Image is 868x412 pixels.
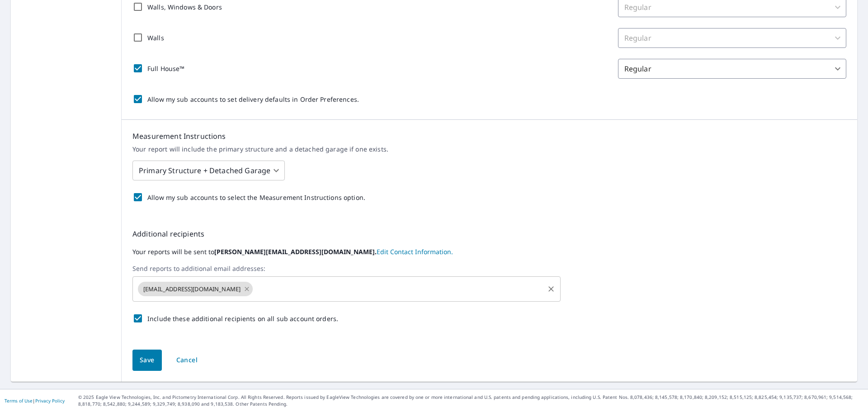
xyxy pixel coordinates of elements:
[138,282,253,296] div: [EMAIL_ADDRESS][DOMAIN_NAME]
[132,350,162,371] button: Save
[147,2,222,12] p: Walls, Windows & Doors
[147,193,365,202] p: Allow my sub accounts to select the Measurement Instructions option.
[147,33,164,43] p: Walls
[132,158,285,183] div: Primary Structure + Detached Garage
[214,247,377,256] b: [PERSON_NAME][EMAIL_ADDRESS][DOMAIN_NAME].
[132,246,846,257] label: Your reports will be sent to
[132,228,846,239] p: Additional recipients
[78,394,863,407] p: © 2025 Eagle View Technologies, Inc. and Pictometry International Corp. All Rights Reserved. Repo...
[147,64,184,73] p: Full House™
[5,398,33,404] a: Terms of Use
[618,28,846,48] div: Regular
[35,398,65,404] a: Privacy Policy
[545,283,557,295] button: Clear
[140,355,155,366] span: Save
[176,355,198,366] span: Cancel
[138,285,246,294] span: [EMAIL_ADDRESS][DOMAIN_NAME]
[169,350,205,371] button: Cancel
[147,314,338,323] p: Include these additional recipients on all sub account orders.
[132,145,846,153] p: Your report will include the primary structure and a detached garage if one exists.
[147,95,359,104] p: Allow my sub accounts to set delivery defaults in Order Preferences.
[618,59,846,79] div: Regular
[377,247,453,256] a: EditContactInfo
[132,265,846,273] label: Send reports to additional email addresses:
[5,398,65,403] p: |
[132,131,846,142] p: Measurement Instructions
